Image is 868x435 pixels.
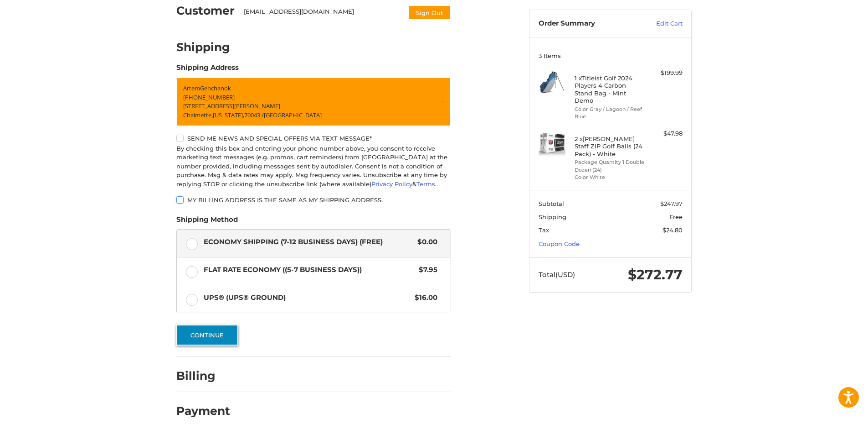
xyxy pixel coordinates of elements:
[628,266,683,283] span: $272.77
[413,237,437,247] span: $0.00
[539,52,683,59] h3: 3 Items
[539,200,564,207] span: Subtotal
[183,102,280,110] span: [STREET_ADDRESS][PERSON_NAME]
[410,293,437,303] span: $16.00
[176,40,230,54] h2: Shipping
[176,369,230,383] h2: Billing
[575,105,644,121] li: Color Gray / Lagoon / Reef Blue
[539,226,549,234] span: Tax
[647,68,683,78] div: $199.99
[539,19,637,28] h3: Order Summary
[200,84,231,92] span: Genchanok
[176,196,451,204] label: My billing address is the same as my shipping address.
[244,111,264,119] span: 70043 /
[414,265,437,275] span: $7.95
[416,180,435,188] a: Terms
[539,213,566,220] span: Shipping
[176,215,238,229] legend: Shipping Method
[176,77,451,126] a: Enter or select a different address
[244,7,400,20] div: [EMAIL_ADDRESS][DOMAIN_NAME]
[637,19,683,28] a: Edit Cart
[793,410,868,435] iframe: Google Customer Reviews
[575,158,644,173] li: Package Quantity 1 Double Dozen (24)
[660,200,683,207] span: $247.97
[408,5,451,20] button: Sign Out
[575,173,644,181] li: Color White
[647,129,683,138] div: $47.98
[183,111,213,119] span: Chalmette,
[539,240,580,247] a: Coupon Code
[204,293,411,303] span: UPS® (UPS® Ground)
[539,270,575,279] span: Total (USD)
[176,63,239,77] legend: Shipping Address
[204,237,413,247] span: Economy Shipping (7-12 Business Days) (Free)
[176,135,451,142] label: Send me news and special offers via text message*
[264,111,322,119] span: [GEOGRAPHIC_DATA]
[176,144,451,189] div: By checking this box and entering your phone number above, you consent to receive marketing text ...
[669,213,683,220] span: Free
[575,74,644,104] h4: 1 x Titleist Golf 2024 Players 4 Carbon Stand Bag - Mint Demo
[176,4,235,18] h2: Customer
[176,404,230,418] h2: Payment
[213,111,244,119] span: [US_STATE],
[176,325,238,346] button: Continue
[575,135,644,157] h4: 2 x [PERSON_NAME] Staff ZIP Golf Balls (24 Pack) - White
[183,93,235,101] span: [PHONE_NUMBER]
[663,226,683,234] span: $24.80
[204,265,415,275] span: Flat Rate Economy ((5-7 Business Days))
[183,84,200,92] span: Artem
[371,180,412,188] a: Privacy Policy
